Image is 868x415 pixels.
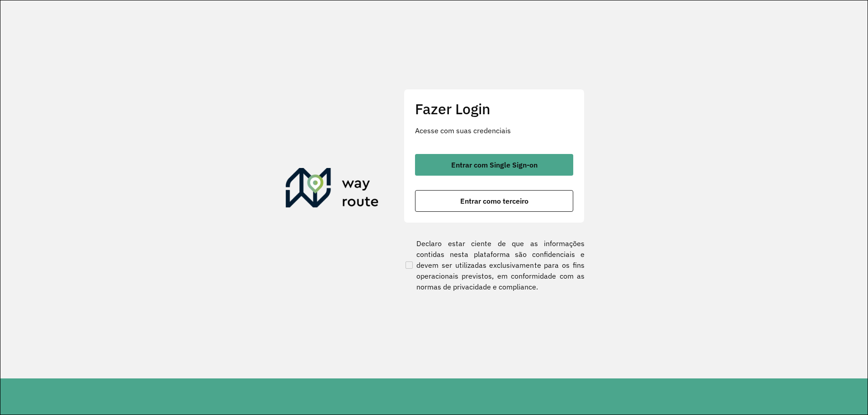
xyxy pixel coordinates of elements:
img: Roteirizador AmbevTech [286,168,379,211]
h2: Fazer Login [415,100,573,117]
button: button [415,190,573,212]
span: Entrar como terceiro [460,197,528,205]
span: Entrar com Single Sign-on [451,161,538,168]
label: Declaro estar ciente de que as informações contidas nesta plataforma são confidenciais e devem se... [404,238,585,292]
button: button [415,154,573,176]
p: Acesse com suas credenciais [415,125,573,136]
